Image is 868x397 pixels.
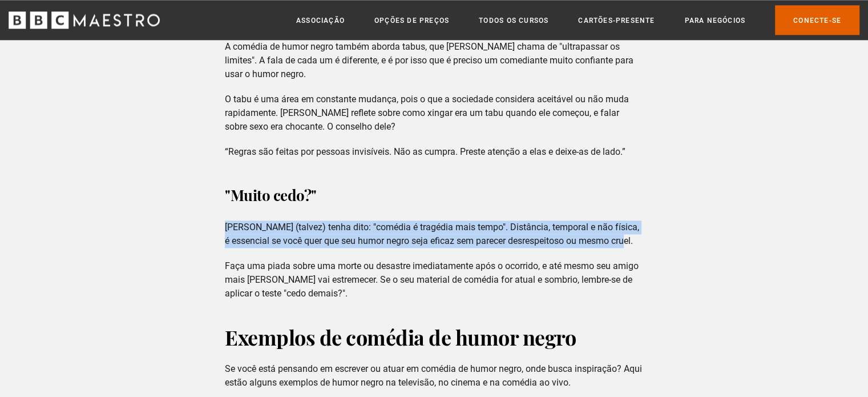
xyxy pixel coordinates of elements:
[225,146,625,157] font: “Regras são feitas por pessoas invisíveis. Não as cumpra. Preste atenção a elas e deixe-as de lado.”
[296,17,345,25] font: Associação
[374,17,449,25] font: Opções de preços
[225,185,317,205] font: "Muito cedo?"
[374,15,449,26] a: Opções de preços
[684,17,745,25] font: Para negócios
[9,11,160,29] svg: Maestro da BBC
[775,5,859,34] a: Conecte-se
[225,363,642,388] font: Se você está pensando em escrever ou atuar em comédia de humor negro, onde busca inspiração? Aqui...
[793,17,841,25] font: Conecte-se
[296,5,859,34] nav: Primário
[225,41,633,79] font: A comédia de humor negro também aborda tabus, que [PERSON_NAME] chama de "ultrapassar os limites"...
[479,15,548,26] a: Todos os cursos
[296,15,345,26] a: Associação
[225,260,639,299] font: Faça uma piada sobre uma morte ou desastre imediatamente após o ocorrido, e até mesmo seu amigo m...
[225,323,576,351] font: Exemplos de comédia de humor negro
[578,17,655,25] font: Cartões-presente
[225,222,639,246] font: [PERSON_NAME] (talvez) tenha dito: "comédia é tragédia mais tempo". Distância, temporal e não fís...
[479,17,548,25] font: Todos os cursos
[684,15,745,26] a: Para negócios
[225,94,629,132] font: O tabu é uma área em constante mudança, pois o que a sociedade considera aceitável ou não muda ra...
[578,15,655,26] a: Cartões-presente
